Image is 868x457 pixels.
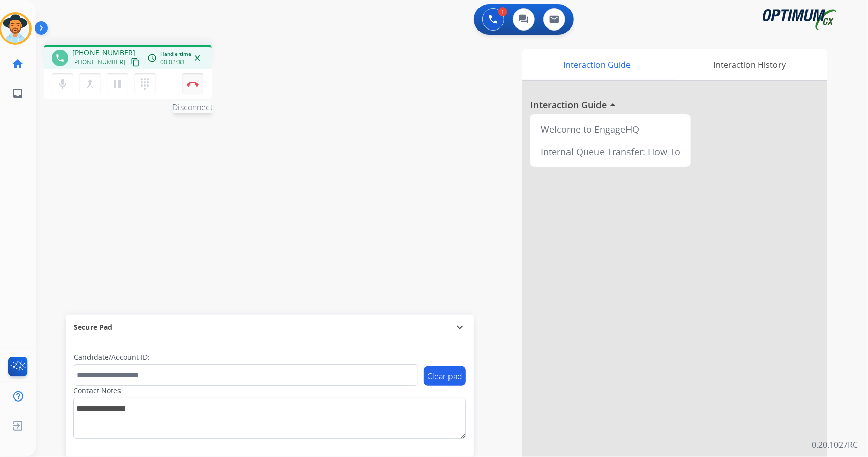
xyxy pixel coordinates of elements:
[147,53,157,63] mat-icon: access_time
[160,50,191,58] span: Handle time
[55,53,65,63] mat-icon: phone
[498,7,507,16] div: 1
[187,81,199,87] img: control
[72,48,135,58] span: [PHONE_NUMBER]
[131,58,140,67] mat-icon: content_copy
[160,58,185,66] span: 00:02:33
[74,352,150,362] label: Candidate/Account ID:
[522,49,672,80] div: Interaction Guide
[182,73,203,95] button: Disconnect
[73,386,123,396] label: Contact Notes:
[12,58,24,70] mat-icon: home
[84,78,96,90] mat-icon: merge_type
[534,140,686,163] div: Internal Queue Transfer: How To
[12,87,24,99] mat-icon: inbox
[72,58,125,66] span: [PHONE_NUMBER]
[173,101,213,113] span: Disconnect
[454,321,466,333] mat-icon: expand_more
[534,118,686,140] div: Welcome to EngageHQ
[139,78,151,90] mat-icon: dialpad
[672,49,827,80] div: Interaction History
[74,322,112,332] span: Secure Pad
[1,14,29,43] img: avatar
[56,78,69,90] mat-icon: mic
[424,366,466,386] button: Clear pad
[193,53,202,63] mat-icon: close
[111,78,124,90] mat-icon: pause
[812,439,858,451] p: 0.20.1027RC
